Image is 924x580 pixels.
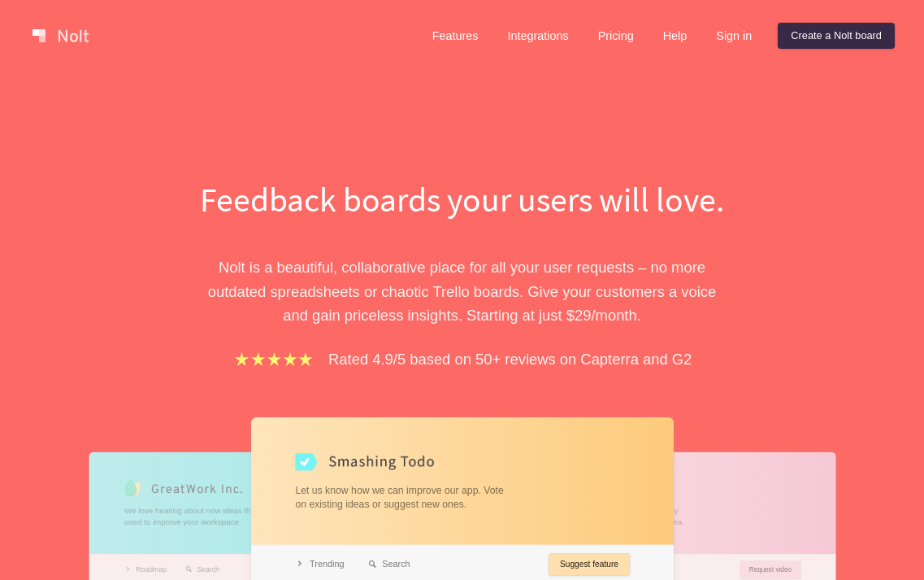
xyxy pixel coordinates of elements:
p: Rated 4.9/5 based on 50+ reviews on Capterra and G2 [328,347,692,371]
a: Sign in [703,23,765,49]
a: Help [650,23,701,49]
a: Create a Nolt board [778,23,895,49]
a: Features [419,23,492,49]
a: Pricing [585,23,647,49]
img: stars.b067e34983.png [232,350,315,368]
a: Integrations [494,23,581,49]
p: Nolt is a beautiful, collaborative place for all your user requests – no more outdated spreadshee... [182,255,743,327]
h1: Feedback boards your users will love. [182,176,743,223]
